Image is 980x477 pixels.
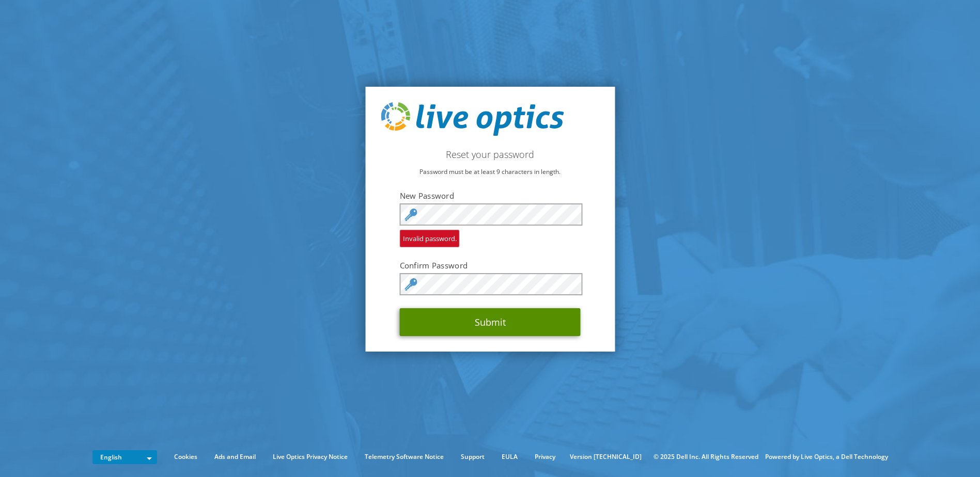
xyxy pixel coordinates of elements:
[400,230,460,247] span: Invalid password.
[166,451,205,463] a: Cookies
[381,149,599,160] h2: Reset your password
[357,451,452,463] a: Telemetry Software Notice
[381,102,564,136] img: live_optics_svg.svg
[400,308,581,336] button: Submit
[400,190,581,201] label: New Password
[565,451,647,463] li: Version [TECHNICAL_ID]
[207,451,263,463] a: Ads and Email
[400,260,581,271] label: Confirm Password
[265,451,355,463] a: Live Optics Privacy Notice
[453,451,492,463] a: Support
[494,451,525,463] a: EULA
[648,451,764,463] li: © 2025 Dell Inc. All Rights Reserved
[381,166,599,178] p: Password must be at least 9 characters in length.
[765,451,888,463] li: Powered by Live Optics, a Dell Technology
[527,451,563,463] a: Privacy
